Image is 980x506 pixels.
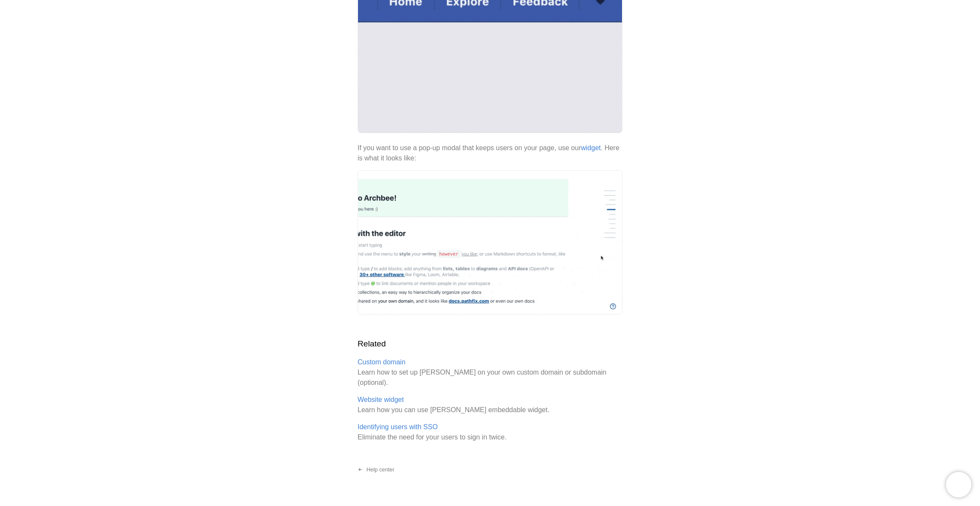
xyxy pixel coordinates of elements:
p: Eliminate the need for your users to sign in twice. [358,422,622,442]
iframe: Chatra live chat [946,472,971,497]
img: Modal examples [358,170,622,314]
p: Learn how to set up [PERSON_NAME] on your own custom domain or subdomain (optional). [358,357,622,388]
a: Website widget [358,396,404,403]
a: widget [581,144,601,151]
p: If you want to use a pop-up modal that keeps users on your page, use our . Here is what it looks ... [358,143,622,163]
h2: Related [358,338,622,350]
a: Custom domain [358,358,405,366]
a: Help center [351,463,401,477]
p: Learn how you can use [PERSON_NAME] embeddable widget. [358,395,622,415]
a: Identifying users with SSO [358,423,438,430]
